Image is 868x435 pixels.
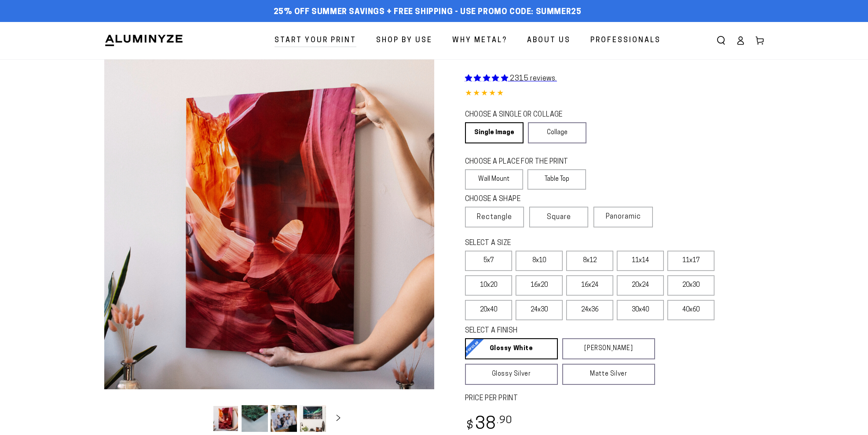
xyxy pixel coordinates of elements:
[606,213,641,220] span: Panoramic
[667,251,714,271] label: 11x17
[528,122,586,143] a: Collage
[516,300,563,320] label: 24x30
[465,251,512,271] label: 5x7
[590,34,661,47] span: Professionals
[465,122,524,143] a: Single Image
[465,364,558,385] a: Glossy Silver
[104,34,183,47] img: Aluminyze
[465,194,579,205] legend: CHOOSE A SHAPE
[527,169,586,190] label: Table Top
[271,405,297,432] button: Load image 3 in gallery view
[566,300,613,320] label: 24x36
[465,300,512,320] label: 20x40
[516,275,563,296] label: 16x20
[477,212,512,223] span: Rectangle
[465,326,634,336] legend: SELECT A FINISH
[516,251,563,271] label: 8x10
[466,420,474,432] span: $
[667,300,714,320] label: 40x60
[376,34,432,47] span: Shop By Use
[617,275,664,296] label: 20x24
[520,29,577,52] a: About Us
[465,75,557,82] a: 2315 reviews.
[329,409,348,428] button: Slide right
[465,275,512,296] label: 10x20
[465,238,641,249] legend: SELECT A SIZE
[617,300,664,320] label: 30x40
[268,29,363,52] a: Start Your Print
[562,338,655,359] a: [PERSON_NAME]
[711,31,731,50] summary: Search our site
[562,364,655,385] a: Matte Silver
[300,405,326,432] button: Load image 4 in gallery view
[274,7,582,17] span: 25% off Summer Savings + Free Shipping - Use Promo Code: SUMMER25
[465,416,513,433] bdi: 38
[510,75,557,82] span: 2315 reviews.
[446,29,514,52] a: Why Metal?
[566,251,613,271] label: 8x12
[465,338,558,359] a: Glossy White
[104,59,434,435] media-gallery: Gallery Viewer
[617,251,664,271] label: 11x14
[452,34,507,47] span: Why Metal?
[370,29,439,52] a: Shop By Use
[547,212,571,223] span: Square
[242,405,268,432] button: Load image 2 in gallery view
[190,409,210,428] button: Slide left
[465,88,764,100] div: 4.85 out of 5.0 stars
[465,169,524,190] label: Wall Mount
[566,275,613,296] label: 16x24
[527,34,571,47] span: About Us
[497,416,513,426] sup: .90
[465,110,579,120] legend: CHOOSE A SINGLE OR COLLAGE
[275,34,356,47] span: Start Your Print
[212,405,239,432] button: Load image 1 in gallery view
[584,29,667,52] a: Professionals
[465,394,764,404] label: PRICE PER PRINT
[465,157,578,167] legend: CHOOSE A PLACE FOR THE PRINT
[667,275,714,296] label: 20x30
